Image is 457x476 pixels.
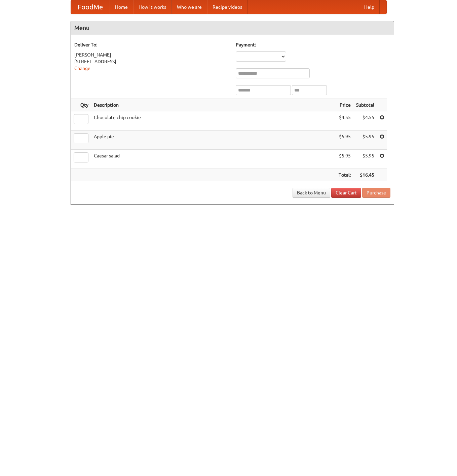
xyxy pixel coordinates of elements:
[236,41,390,48] h5: Payment:
[71,0,110,14] a: FoodMe
[74,58,229,65] div: [STREET_ADDRESS]
[74,51,229,58] div: [PERSON_NAME]
[133,0,172,14] a: How it works
[293,188,330,198] a: Back to Menu
[207,0,247,14] a: Recipe videos
[172,0,207,14] a: Who we are
[331,188,361,198] a: Clear Cart
[91,111,336,131] td: Chocolate chip cookie
[110,0,133,14] a: Home
[353,150,377,169] td: $5.95
[353,111,377,131] td: $4.55
[336,99,353,111] th: Price
[336,131,353,150] td: $5.95
[71,21,394,35] h4: Menu
[91,150,336,169] td: Caesar salad
[353,169,377,181] th: $16.45
[353,131,377,150] td: $5.95
[359,0,380,14] a: Help
[91,131,336,150] td: Apple pie
[74,66,90,71] a: Change
[336,150,353,169] td: $5.95
[362,188,390,198] button: Purchase
[71,99,91,111] th: Qty
[74,41,229,48] h5: Deliver To:
[336,111,353,131] td: $4.55
[353,99,377,111] th: Subtotal
[91,99,336,111] th: Description
[336,169,353,181] th: Total:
